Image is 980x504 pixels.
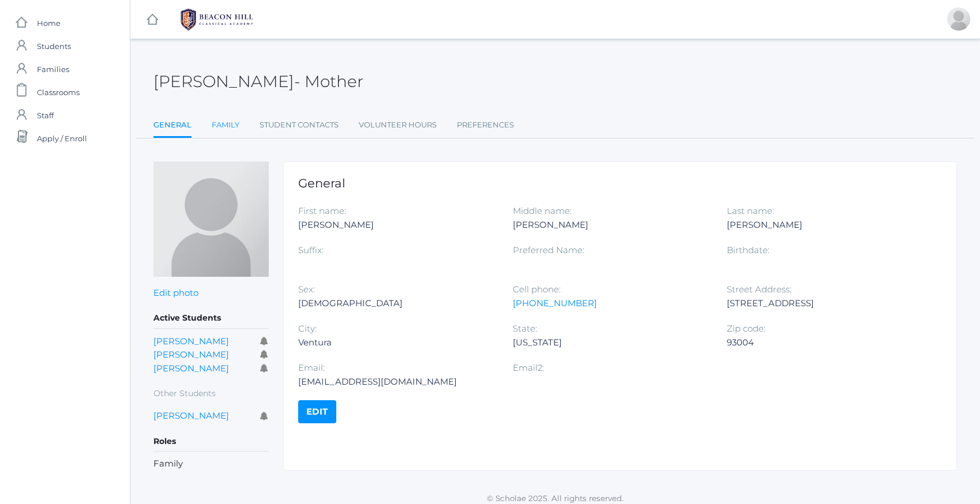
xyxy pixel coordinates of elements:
[298,284,315,295] label: Sex:
[153,287,198,298] a: Edit photo
[513,284,561,295] label: Cell phone:
[298,245,324,255] label: Suffix:
[153,309,269,328] h5: Active Students
[153,432,269,452] h5: Roles
[727,245,769,255] label: Birthdate:
[513,245,584,255] label: Preferred Name:
[727,323,765,334] label: Zip code:
[727,336,924,349] div: 93004
[37,127,87,150] span: Apply / Enroll
[37,81,80,104] span: Classrooms
[37,104,54,127] span: Staff
[260,412,269,420] i: Receives communications for this student
[513,362,544,373] label: Email2:
[153,161,269,277] img: Melinda Cushing
[457,114,514,137] a: Preferences
[298,375,495,389] div: [EMAIL_ADDRESS][DOMAIN_NAME]
[260,114,339,137] a: Student Contacts
[174,5,260,34] img: BHCALogos-05-308ed15e86a5a0abce9b8dd61676a3503ac9727e845dece92d48e8588c001991.png
[298,176,942,190] h1: General
[727,296,924,310] div: [STREET_ADDRESS]
[298,323,317,334] label: City:
[260,350,269,359] i: Receives communications for this student
[37,12,61,35] span: Home
[947,7,970,31] div: Melinda Cushing
[298,362,325,373] label: Email:
[513,298,597,309] a: [PHONE_NUMBER]
[727,284,791,295] label: Street Address:
[37,58,69,81] span: Families
[727,205,774,216] label: Last name:
[153,457,269,471] li: Family
[359,114,437,137] a: Volunteer Hours
[260,364,269,373] i: Receives communications for this student
[298,296,495,310] div: [DEMOGRAPHIC_DATA]
[260,337,269,345] i: Receives communications for this student
[153,349,229,360] a: [PERSON_NAME]
[513,323,537,334] label: State:
[212,114,239,137] a: Family
[153,363,229,374] a: [PERSON_NAME]
[727,218,924,232] div: [PERSON_NAME]
[513,205,572,216] label: Middle name:
[298,336,495,349] div: Ventura
[153,410,229,421] a: [PERSON_NAME]
[153,114,192,138] a: General
[294,72,363,91] span: - Mother
[153,384,269,403] h5: Other Students
[130,492,980,504] p: © Scholae 2025. All rights reserved.
[37,35,71,58] span: Students
[513,218,710,232] div: [PERSON_NAME]
[298,218,495,232] div: [PERSON_NAME]
[153,336,229,347] a: [PERSON_NAME]
[513,336,710,349] div: [US_STATE]
[298,400,336,423] a: Edit
[298,205,346,216] label: First name:
[153,73,363,91] h2: [PERSON_NAME]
